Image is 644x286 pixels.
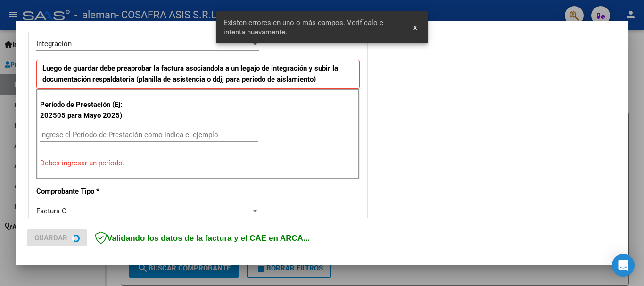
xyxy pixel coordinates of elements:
button: Guardar [27,229,87,246]
p: Período de Prestación (Ej: 202505 para Mayo 2025) [40,99,135,121]
button: x [406,19,424,36]
span: Guardar [34,234,67,242]
strong: Luego de guardar debe preaprobar la factura asociandola a un legajo de integración y subir la doc... [42,64,338,83]
span: x [413,23,417,32]
span: Factura C [36,207,66,215]
div: Open Intercom Messenger [612,254,635,277]
p: Debes ingresar un período. [40,158,356,169]
span: Integración [36,40,72,48]
p: Comprobante Tipo * [36,186,133,197]
span: Existen errores en uno o más campos. Verifícalo e intenta nuevamente. [223,18,403,37]
span: Validando los datos de la factura y el CAE en ARCA... [95,234,310,243]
